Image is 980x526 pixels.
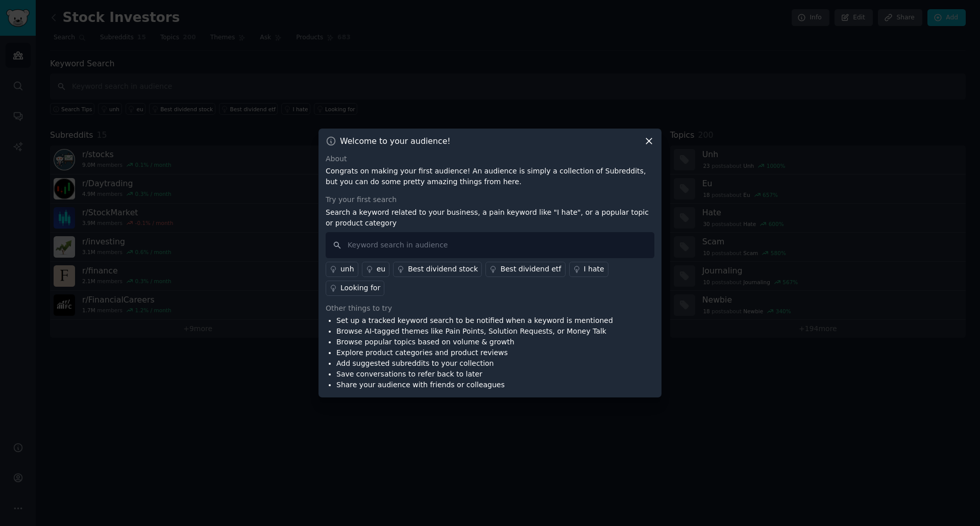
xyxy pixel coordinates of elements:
[326,232,654,258] input: Keyword search in audience
[500,264,561,274] div: Best dividend etf
[326,303,654,314] div: Other things to try
[336,315,613,326] li: Set up a tracked keyword search to be notified when a keyword is mentioned
[336,326,613,337] li: Browse AI-tagged themes like Pain Points, Solution Requests, or Money Talk
[377,264,386,274] div: eu
[326,281,384,296] a: Looking for
[326,262,358,277] a: unh
[326,154,654,164] div: About
[336,369,613,380] li: Save conversations to refer back to later
[340,283,380,293] div: Looking for
[326,194,654,205] div: Try your first search
[340,264,354,274] div: unh
[336,347,613,358] li: Explore product categories and product reviews
[326,166,654,187] p: Congrats on making your first audience! An audience is simply a collection of Subreddits, but you...
[336,358,613,369] li: Add suggested subreddits to your collection
[393,262,482,277] a: Best dividend stock
[340,136,451,146] h3: Welcome to your audience!
[569,262,608,277] a: I hate
[584,264,604,274] div: I hate
[485,262,565,277] a: Best dividend etf
[336,337,613,347] li: Browse popular topics based on volume & growth
[336,380,613,390] li: Share your audience with friends or colleagues
[362,262,390,277] a: eu
[326,207,654,229] p: Search a keyword related to your business, a pain keyword like "I hate", or a popular topic or pr...
[408,264,478,274] div: Best dividend stock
